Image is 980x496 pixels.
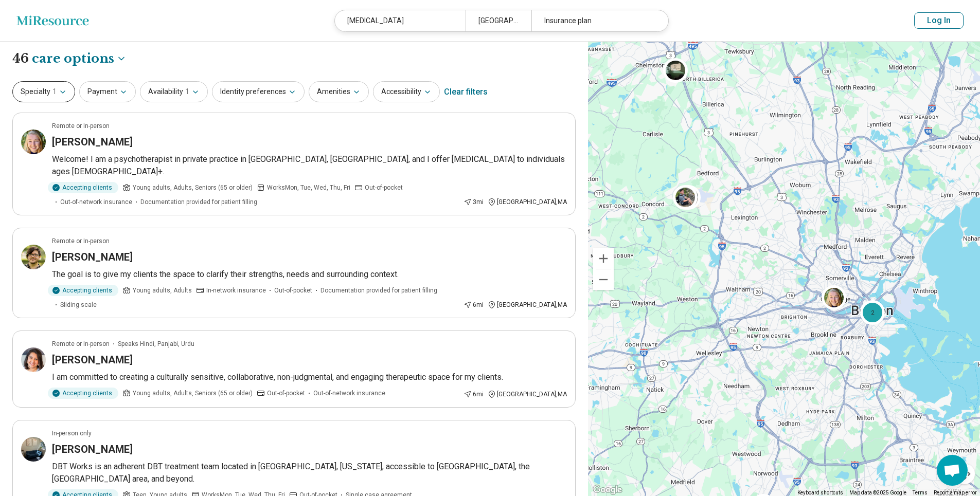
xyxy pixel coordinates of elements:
[309,81,369,102] button: Amenities
[593,269,614,290] button: Zoom out
[12,50,127,67] h1: 46
[320,286,437,295] span: Documentation provided for patient filling
[12,81,75,102] button: Specialty1
[52,429,92,438] p: In-person only
[52,135,133,149] h3: [PERSON_NAME]
[206,286,266,295] span: In-network insurance
[185,86,189,97] span: 1
[48,285,118,296] div: Accepting clients
[464,390,484,399] div: 6 mi
[937,455,968,486] div: Open chat
[488,300,567,309] div: [GEOGRAPHIC_DATA] , MA
[52,371,567,383] p: I am committed to creating a culturally sensitive, collaborative, non-judgmental, and engaging th...
[118,339,194,348] span: Speaks Hindi, Panjabi, Urdu
[52,153,567,178] p: Welcome! I am a psychotherapist in private practice in [GEOGRAPHIC_DATA], [GEOGRAPHIC_DATA], and ...
[48,182,118,193] div: Accepting clients
[60,197,132,207] span: Out-of-network insurance
[52,353,133,367] h3: [PERSON_NAME]
[464,197,484,207] div: 3 mi
[133,389,253,398] span: Young adults, Adults, Seniors (65 or older)
[934,490,977,495] a: Report a map error
[52,339,110,348] p: Remote or In-person
[52,442,133,456] h3: [PERSON_NAME]
[531,10,662,31] div: Insurance plan
[464,300,484,309] div: 6 mi
[52,86,57,97] span: 1
[488,390,567,399] div: [GEOGRAPHIC_DATA] , MA
[32,50,114,67] span: care options
[488,197,567,207] div: [GEOGRAPHIC_DATA] , MA
[140,81,208,102] button: Availability1
[133,183,253,192] span: Young adults, Adults, Seniors (65 or older)
[466,10,531,31] div: [GEOGRAPHIC_DATA], [GEOGRAPHIC_DATA] 02478
[444,80,488,104] div: Clear filters
[914,12,964,29] button: Log In
[52,121,110,131] p: Remote or In-person
[48,388,118,399] div: Accepting clients
[313,389,385,398] span: Out-of-network insurance
[913,490,928,495] a: Terms (opens in new tab)
[32,50,127,67] button: Care options
[267,389,305,398] span: Out-of-pocket
[267,183,350,192] span: Works Mon, Tue, Wed, Thu, Fri
[849,490,906,495] span: Map data ©2025 Google
[335,10,466,31] div: [MEDICAL_DATA]
[140,197,257,207] span: Documentation provided for patient filling
[133,286,192,295] span: Young adults, Adults
[52,461,567,485] p: DBT Works is an adherent DBT treatment team located in [GEOGRAPHIC_DATA], [US_STATE], accessible ...
[593,248,614,269] button: Zoom in
[52,250,133,264] h3: [PERSON_NAME]
[52,268,567,281] p: The goal is to give my clients the space to clarify their strengths, needs and surrounding context.
[52,236,110,246] p: Remote or In-person
[373,81,440,102] button: Accessibility
[79,81,136,102] button: Payment
[274,286,312,295] span: Out-of-pocket
[60,300,97,309] span: Sliding scale
[860,300,885,325] div: 2
[212,81,305,102] button: Identity preferences
[365,183,403,192] span: Out-of-pocket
